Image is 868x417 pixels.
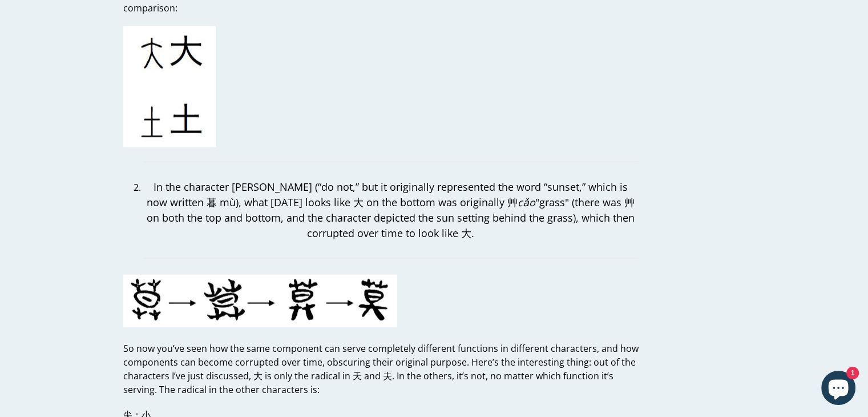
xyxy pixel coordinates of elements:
inbox-online-store-chat: Shopify online store chat [818,371,859,408]
p: In the character [PERSON_NAME] (“do not,” but it originally represented the word “sunset,” which ... [143,179,639,241]
p: So now you’ve seen how the same component can serve completely different functions in different c... [123,342,639,396]
em: cǎo [518,195,535,209]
